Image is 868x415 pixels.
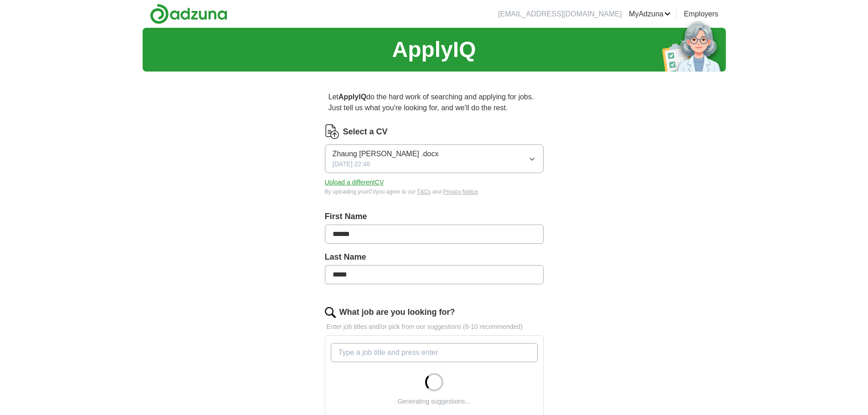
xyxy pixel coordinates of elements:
img: Adzuna logo [150,4,227,24]
button: Zhaung [PERSON_NAME] .docx[DATE] 22:48 [325,144,544,173]
div: By uploading your CV you agree to our and . [325,188,544,196]
div: Generating suggestions... [398,397,471,406]
p: Let do the hard work of searching and applying for jobs. Just tell us what you're looking for, an... [325,88,544,117]
strong: ApplyIQ [339,93,366,101]
a: Privacy Notice [443,189,478,195]
li: [EMAIL_ADDRESS][DOMAIN_NAME] [498,9,621,20]
p: Enter job titles and/or pick from our suggestions (6-10 recommended) [325,322,544,332]
a: Employers [684,9,719,20]
h1: ApplyIQ [392,33,476,66]
span: [DATE] 22:48 [333,159,370,169]
a: T&Cs [417,189,431,195]
button: Upload a differentCV [325,178,384,187]
span: Zhaung [PERSON_NAME] .docx [333,149,439,159]
label: Select a CV [343,126,388,138]
label: What job are you looking for? [339,306,455,318]
label: Last Name [325,251,544,263]
img: CV Icon [325,124,339,139]
label: First Name [325,210,544,223]
a: MyAdzuna [629,9,671,20]
input: Type a job title and press enter [331,343,538,362]
img: search.png [325,307,336,318]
